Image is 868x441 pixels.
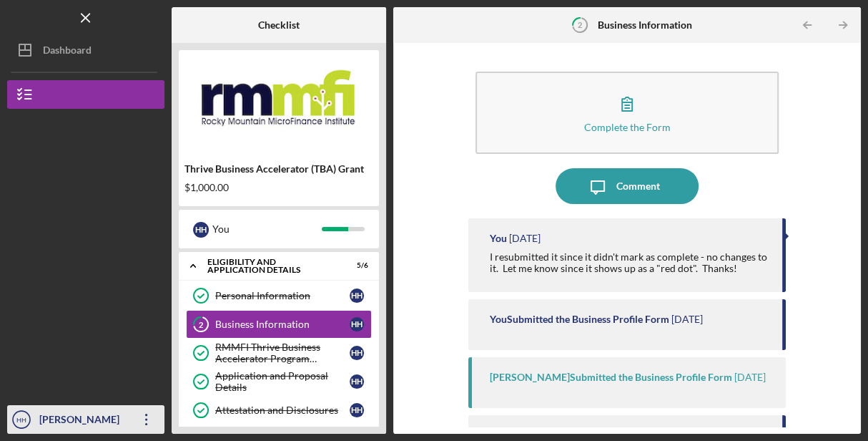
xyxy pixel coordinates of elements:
[734,372,766,383] time: 2025-09-18 19:38
[186,339,372,367] a: RMMFI Thrive Business Accelerator Program ParticipationHH
[350,346,364,360] div: H H
[350,403,364,417] div: H H
[490,251,768,274] div: I resubmitted it since it didn't mark as complete - no changes to it. Let me know since it shows ...
[186,396,372,425] a: Attestation and DisclosuresHH
[215,404,350,416] div: Attestation and Disclosures
[671,314,703,325] time: 2025-09-19 20:09
[43,36,92,68] div: Dashboard
[598,19,692,31] b: Business Information
[490,372,732,383] div: [PERSON_NAME] Submitted the Business Profile Form
[509,233,541,244] time: 2025-09-19 20:10
[184,163,373,175] div: Thrive Business Accelerator (TBA) Grant
[193,222,209,238] div: H H
[184,182,373,193] div: $1,000.00
[186,310,372,339] a: 2Business InformationHH
[490,233,507,244] div: You
[186,367,372,396] a: Application and Proposal DetailsHH
[212,217,322,241] div: You
[578,20,582,29] tspan: 2
[342,261,368,270] div: 5 / 6
[7,405,164,434] button: HH[PERSON_NAME]
[490,314,669,325] div: You Submitted the Business Profile Form
[215,319,350,330] div: Business Information
[475,72,779,154] button: Complete the Form
[350,374,364,389] div: H H
[258,19,300,31] b: Checklist
[215,341,350,364] div: RMMFI Thrive Business Accelerator Program Participation
[583,122,670,132] div: Complete the Form
[215,370,350,393] div: Application and Proposal Details
[16,416,26,424] text: HH
[179,57,379,143] img: Product logo
[36,405,129,437] div: [PERSON_NAME]
[215,290,350,301] div: Personal Information
[350,317,364,331] div: H H
[7,36,164,64] button: Dashboard
[556,168,699,204] button: Comment
[207,258,332,274] div: Eligibility and Application Details
[186,281,372,310] a: Personal InformationHH
[616,168,659,204] div: Comment
[199,320,203,329] tspan: 2
[350,289,364,303] div: H H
